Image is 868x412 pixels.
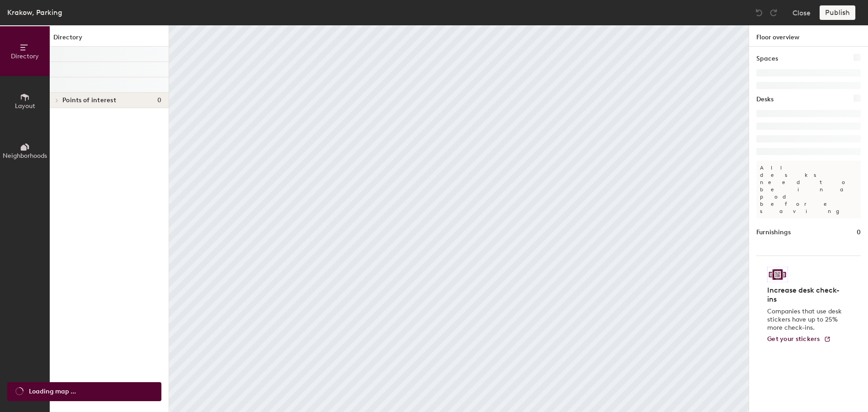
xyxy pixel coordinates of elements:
[11,52,39,60] span: Directory
[756,227,791,237] h1: Furnishings
[749,25,868,47] h1: Floor overview
[793,5,811,20] button: Close
[767,286,844,304] h4: Increase desk check-ins
[157,97,161,104] span: 0
[62,97,116,104] span: Points of interest
[29,387,76,397] span: Loading map ...
[169,25,749,412] canvas: Map
[767,335,820,343] span: Get your stickers
[756,54,778,64] h1: Spaces
[767,267,788,282] img: Sticker logo
[7,7,62,18] div: Krakow, Parking
[767,336,831,343] a: Get your stickers
[769,8,778,17] img: Redo
[755,8,764,17] img: Undo
[50,33,169,47] h1: Directory
[756,161,861,218] p: All desks need to be in a pod before saving
[767,308,844,332] p: Companies that use desk stickers have up to 25% more check-ins.
[15,102,35,110] span: Layout
[857,227,861,237] h1: 0
[3,152,47,160] span: Neighborhoods
[756,95,774,104] h1: Desks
